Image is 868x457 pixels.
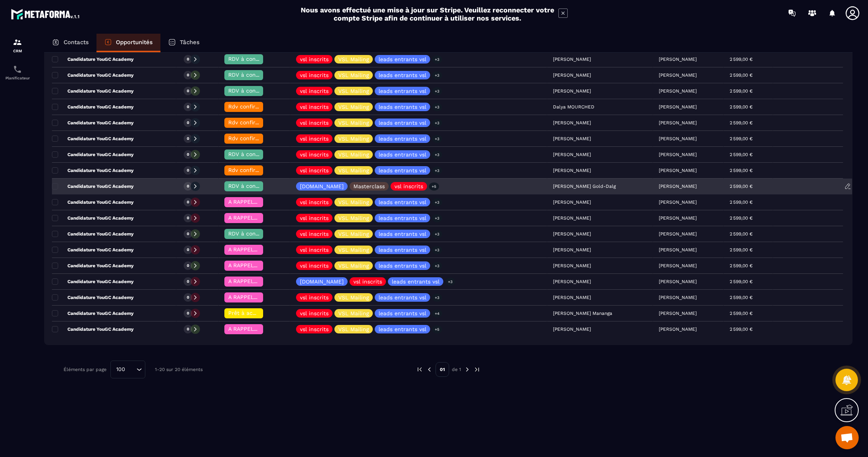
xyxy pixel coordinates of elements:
p: [PERSON_NAME] [659,184,697,189]
p: [PERSON_NAME] [659,72,697,78]
p: leads entrants vsl [379,57,426,62]
p: 0 [187,326,189,332]
span: RDV à confimer ❓ [228,56,278,62]
p: 0 [187,215,189,221]
a: Contacts [44,34,96,52]
span: Rdv confirmé ✅ [228,135,272,141]
p: leads entrants vsl [379,326,426,332]
p: VSL Mailing [338,104,369,110]
span: 100 [114,365,128,374]
p: Planificateur [2,76,33,80]
span: RDV à confimer ❓ [228,72,278,78]
p: Contacts [64,39,89,46]
p: Éléments par page [64,367,107,372]
p: vsl inscrits [300,88,329,94]
p: leads entrants vsl [379,72,426,78]
p: Opportunités [116,39,153,46]
p: +3 [432,103,442,111]
p: 2 599,00 € [730,72,753,78]
p: 0 [187,120,189,125]
p: [PERSON_NAME] [659,120,697,125]
a: Ouvrir le chat [835,426,859,449]
a: Opportunités [96,34,160,52]
p: +3 [432,262,442,270]
p: [PERSON_NAME] [659,57,697,62]
p: leads entrants vsl [379,168,426,173]
span: RDV à confimer ❓ [228,183,278,189]
img: prev [426,366,433,373]
p: [PERSON_NAME] [659,279,697,284]
input: Search for option [128,365,134,374]
p: +3 [432,151,442,159]
p: 2 599,00 € [730,263,753,268]
p: 2 599,00 € [730,168,753,173]
p: [PERSON_NAME] [659,104,697,110]
p: +4 [432,309,442,318]
p: vsl inscrits [300,295,329,300]
span: A RAPPELER/GHOST/NO SHOW✖️ [228,262,316,268]
p: vsl inscrits [394,184,423,189]
p: 0 [187,295,189,300]
p: leads entrants vsl [379,247,426,253]
p: [PERSON_NAME] [659,231,697,237]
p: Candidature YouGC Academy [52,88,134,94]
p: 0 [187,263,189,268]
p: 2 599,00 € [730,104,753,110]
span: A RAPPELER/GHOST/NO SHOW✖️ [228,294,316,300]
div: Search for option [110,361,145,378]
p: Candidature YouGC Academy [52,56,134,62]
p: [PERSON_NAME] [659,295,697,300]
p: 0 [187,199,189,205]
p: vsl inscrits [300,104,329,110]
p: vsl inscrits [300,215,329,221]
p: leads entrants vsl [379,263,426,268]
span: A RAPPELER/GHOST/NO SHOW✖️ [228,326,316,332]
p: 0 [187,136,189,141]
p: CRM [2,49,33,53]
p: 2 599,00 € [730,120,753,125]
p: vsl inscrits [300,136,329,141]
p: [PERSON_NAME] [659,247,697,253]
p: +5 [429,182,439,191]
p: VSL Mailing [338,199,369,205]
p: leads entrants vsl [379,104,426,110]
p: vsl inscrits [300,247,329,253]
p: Candidature YouGC Academy [52,72,134,78]
span: RDV à confimer ❓ [228,151,278,157]
p: +3 [432,167,442,175]
p: [PERSON_NAME] [659,311,697,316]
img: next [474,366,480,373]
p: +3 [432,294,442,302]
img: scheduler [13,65,22,74]
p: Candidature YouGC Academy [52,326,134,332]
p: 2 599,00 € [730,199,753,205]
img: logo [11,7,81,21]
p: 1-20 sur 20 éléments [155,367,203,372]
p: vsl inscrits [300,57,329,62]
p: +3 [445,278,455,286]
span: A RAPPELER/GHOST/NO SHOW✖️ [228,246,316,253]
p: leads entrants vsl [379,120,426,125]
p: 2 599,00 € [730,215,753,221]
p: 0 [187,104,189,110]
p: 0 [187,247,189,253]
p: [PERSON_NAME] [659,215,697,221]
p: [PERSON_NAME] [659,263,697,268]
p: Candidature YouGC Academy [52,294,134,301]
p: 0 [187,72,189,78]
span: RDV à confimer ❓ [228,230,278,237]
p: VSL Mailing [338,136,369,141]
p: vsl inscrits [300,72,329,78]
p: Candidature YouGC Academy [52,167,134,174]
span: RDV à confimer ❓ [228,88,278,94]
p: 0 [187,168,189,173]
p: leads entrants vsl [379,88,426,94]
p: 2 599,00 € [730,279,753,284]
a: formationformationCRM [2,32,33,59]
span: A RAPPELER/GHOST/NO SHOW✖️ [228,199,316,205]
p: 2 599,00 € [730,311,753,316]
h2: Nous avons effectué une mise à jour sur Stripe. Veuillez reconnecter votre compte Stripe afin de ... [300,6,555,22]
p: +3 [432,55,442,64]
p: vsl inscrits [300,120,329,125]
span: Rdv confirmé ✅ [228,119,272,125]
